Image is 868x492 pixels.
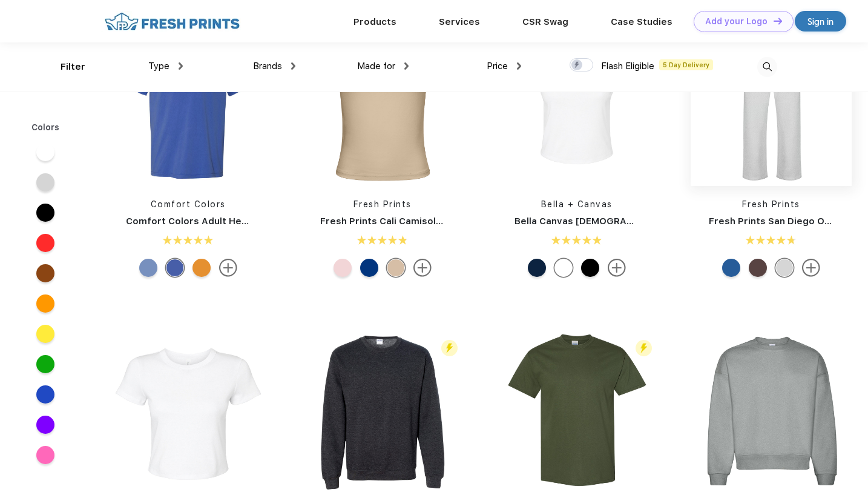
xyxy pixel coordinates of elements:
[802,259,820,277] img: more.svg
[108,330,269,491] img: func=resize&h=266
[192,259,211,277] div: Citrus
[515,216,803,227] a: Bella Canvas [DEMOGRAPHIC_DATA]' Micro Ribbed Scoop Tank
[404,62,409,70] img: dropdown.png
[742,199,800,209] a: Fresh Prints
[774,18,782,24] img: DT
[334,259,352,277] div: Baby Pink White
[795,11,846,32] a: Sign in
[528,259,546,277] div: Solid Navy Blend
[179,62,183,70] img: dropdown.png
[291,62,295,70] img: dropdown.png
[219,259,237,277] img: more.svg
[108,25,269,186] img: func=resize&h=266
[581,259,599,277] div: Solid Blk Blend
[722,259,740,277] div: Royal Blue mto
[166,259,184,277] div: Mystic Blue
[101,11,243,32] img: fo%20logo%202.webp
[126,216,324,227] a: Comfort Colors Adult Heavyweight T-Shirt
[360,259,378,277] div: Royal
[253,61,282,71] span: Brands
[61,60,85,74] div: Filter
[302,25,463,186] img: func=resize&h=266
[749,259,767,277] div: Dark Chocolate mto
[22,121,69,134] div: Colors
[608,259,626,277] img: more.svg
[387,259,405,277] div: Oat White
[691,330,852,491] img: func=resize&h=266
[517,62,521,70] img: dropdown.png
[554,259,573,277] div: Solid Wht Blend
[139,259,157,277] div: Washed Denim
[496,25,657,186] img: func=resize&h=266
[601,61,654,71] span: Flash Eligible
[541,199,613,209] a: Bella + Canvas
[659,59,713,70] span: 5 Day Delivery
[357,61,395,71] span: Made for
[807,15,833,28] div: Sign in
[148,61,169,71] span: Type
[353,16,396,27] a: Products
[636,340,652,356] img: flash_active_toggle.svg
[705,16,768,27] div: Add your Logo
[757,57,777,77] img: desktop_search.svg
[151,199,226,209] a: Comfort Colors
[487,61,508,71] span: Price
[353,199,412,209] a: Fresh Prints
[302,330,463,491] img: func=resize&h=266
[320,216,462,227] a: Fresh Prints Cali Camisole Top
[775,259,794,277] div: Ash Grey
[441,340,458,356] img: flash_active_toggle.svg
[496,330,657,491] img: func=resize&h=266
[413,259,432,277] img: more.svg
[691,25,852,186] img: func=resize&h=266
